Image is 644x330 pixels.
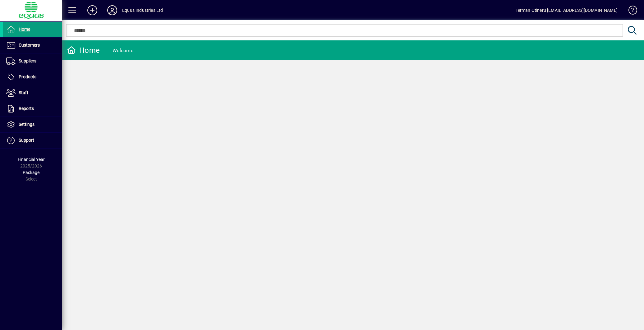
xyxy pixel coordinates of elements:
a: Customers [3,38,62,53]
span: Support [19,138,34,143]
span: Reports [19,106,34,111]
a: Settings [3,117,62,132]
span: Financial Year [18,157,45,162]
div: Welcome [113,46,133,56]
div: Home [67,45,100,55]
a: Products [3,69,62,85]
button: Add [82,5,102,16]
a: Suppliers [3,53,62,69]
div: Equus Industries Ltd [122,5,163,15]
a: Staff [3,85,62,101]
div: Herman Otineru [EMAIL_ADDRESS][DOMAIN_NAME] [514,5,618,15]
a: Reports [3,101,62,117]
span: Home [19,27,30,32]
a: Knowledge Base [624,1,636,21]
span: Customers [19,43,40,48]
span: Staff [19,90,28,95]
span: Package [23,170,39,175]
button: Profile [102,5,122,16]
span: Suppliers [19,58,36,63]
span: Products [19,74,36,79]
a: Support [3,133,62,148]
span: Settings [19,122,34,127]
